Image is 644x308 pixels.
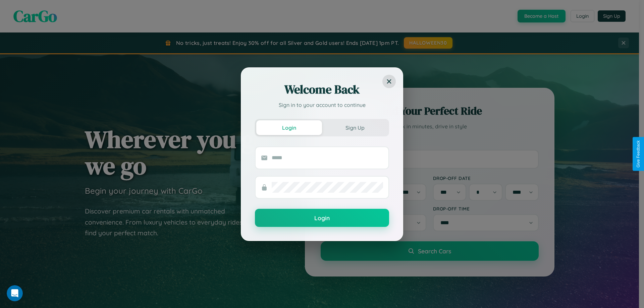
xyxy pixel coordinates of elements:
[636,140,641,168] div: Give Feedback
[256,120,322,135] button: Login
[7,285,23,301] iframe: Intercom live chat
[255,209,389,227] button: Login
[322,120,388,135] button: Sign Up
[255,101,389,109] p: Sign in to your account to continue
[255,81,389,98] h2: Welcome Back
